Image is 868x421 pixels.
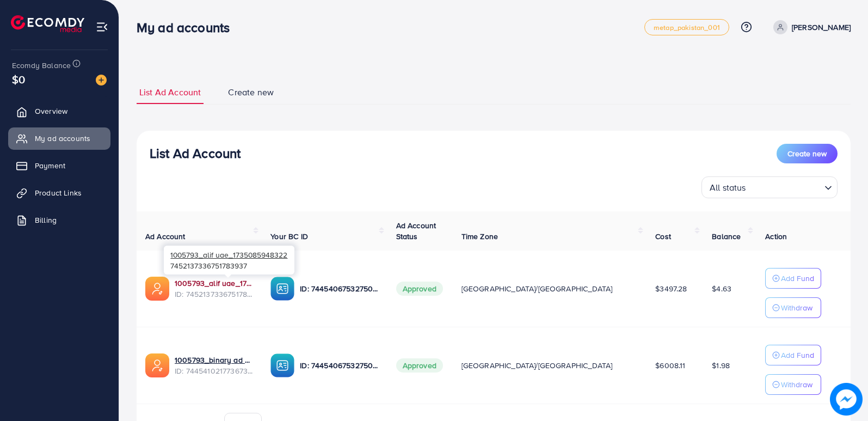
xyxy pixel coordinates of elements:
button: Withdraw [765,297,821,318]
span: $6008.11 [655,360,685,371]
a: My ad accounts [8,127,110,149]
img: ic-ads-acc.e4c84228.svg [145,353,169,377]
input: Search for option [749,178,820,196]
img: ic-ba-acc.ded83a64.svg [270,277,294,301]
span: All status [707,180,748,196]
p: Withdraw [781,378,812,391]
h3: List Ad Account [150,145,241,161]
a: 1005793_alif uae_1735085948322 [175,278,253,289]
p: ID: 7445406753275019281 [300,359,378,372]
span: My ad accounts [35,133,90,144]
img: image [830,383,862,415]
button: Create new [777,144,838,163]
span: List Ad Account [139,86,201,99]
span: $4.63 [712,283,731,294]
img: logo [11,15,84,32]
span: Time Zone [461,231,498,242]
span: Overview [35,106,67,117]
span: Action [765,231,787,242]
img: image [96,75,107,86]
img: menu [96,21,108,33]
button: Add Fund [765,268,821,289]
div: <span class='underline'>1005793_binary ad account 1_1733519668386</span></br>7445410217736732673 [175,355,253,377]
span: Create new [787,148,827,159]
a: Overview [8,100,110,122]
span: [GEOGRAPHIC_DATA]/[GEOGRAPHIC_DATA] [461,360,613,371]
img: ic-ba-acc.ded83a64.svg [270,353,294,377]
span: $1.98 [712,360,730,371]
div: 7452137336751783937 [164,246,294,274]
span: [GEOGRAPHIC_DATA]/[GEOGRAPHIC_DATA] [461,283,613,294]
a: Billing [8,209,110,231]
span: Your BC ID [270,231,308,242]
span: ID: 7445410217736732673 [175,365,253,376]
span: $0 [12,71,25,87]
a: 1005793_binary ad account 1_1733519668386 [175,355,253,365]
p: ID: 7445406753275019281 [300,282,378,295]
span: 1005793_alif uae_1735085948322 [170,249,287,260]
p: [PERSON_NAME] [792,21,851,34]
span: Ecomdy Balance [12,60,71,71]
a: Product Links [8,182,110,204]
a: metap_pakistan_001 [644,19,729,35]
h3: My ad accounts [137,20,238,35]
span: Ad Account [145,231,186,242]
span: Approved [396,358,443,373]
a: [PERSON_NAME] [769,20,851,34]
a: Payment [8,155,110,176]
span: Approved [396,282,443,296]
span: Product Links [35,187,82,198]
span: Balance [712,231,741,242]
span: $3497.28 [655,283,687,294]
span: Payment [35,160,65,171]
p: Add Fund [781,349,814,362]
button: Add Fund [765,345,821,365]
span: metap_pakistan_001 [654,24,720,31]
span: Ad Account Status [396,220,436,242]
span: Cost [655,231,671,242]
span: Create new [228,86,274,99]
p: Withdraw [781,301,812,314]
img: ic-ads-acc.e4c84228.svg [145,277,169,301]
span: Billing [35,215,57,225]
button: Withdraw [765,374,821,395]
p: Add Fund [781,272,814,285]
span: ID: 7452137336751783937 [175,289,253,300]
div: Search for option [701,176,838,198]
